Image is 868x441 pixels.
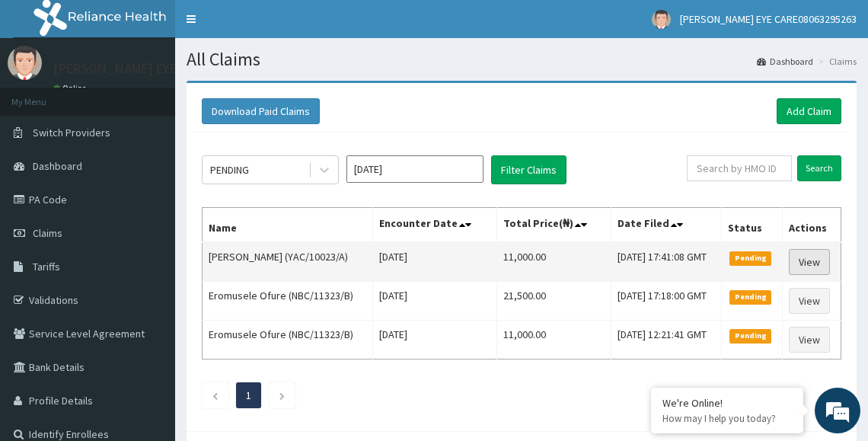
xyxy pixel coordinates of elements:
[79,85,256,105] div: Chat with us now
[203,321,373,360] td: Eromusele Ofure (NBC/11323/B)
[250,8,286,44] div: Minimize live chat window
[33,159,82,173] span: Dashboard
[662,412,792,425] p: How may I help you today?
[757,55,813,68] a: Dashboard
[491,155,566,184] button: Filter Claims
[496,208,611,243] th: Total Price(₦)
[611,242,722,282] td: [DATE] 17:41:08 GMT
[680,12,857,26] span: [PERSON_NAME] EYE CARE08063295263
[202,98,320,124] button: Download Paid Claims
[783,208,841,243] th: Actions
[246,388,251,402] a: Page 1 is your current page
[279,388,286,402] a: Next page
[203,282,373,321] td: Eromusele Ofure (NBC/11323/B)
[212,388,219,402] a: Previous page
[729,290,771,304] span: Pending
[722,208,783,243] th: Status
[611,208,722,243] th: Date Filed
[496,242,611,282] td: 11,000.00
[33,226,62,240] span: Claims
[496,321,611,360] td: 11,000.00
[28,76,62,114] img: d_794563401_company_1708531726252_794563401
[346,155,483,183] input: Select Month and Year
[662,396,792,410] div: We're Online!
[789,288,830,314] a: View
[373,321,496,360] td: [DATE]
[611,321,722,360] td: [DATE] 12:21:41 GMT
[8,286,290,339] textarea: Type your message and hit 'Enter'
[729,329,771,343] span: Pending
[789,327,830,353] a: View
[815,55,857,68] li: Claims
[53,62,285,75] p: [PERSON_NAME] EYE CARE08063295263
[373,242,496,282] td: [DATE]
[210,162,249,177] div: PENDING
[373,282,496,321] td: [DATE]
[53,83,90,94] a: Online
[187,50,857,69] h1: All Claims
[203,242,373,282] td: [PERSON_NAME] (YAC/10023/A)
[777,98,841,124] a: Add Claim
[611,282,722,321] td: [DATE] 17:18:00 GMT
[33,260,60,273] span: Tariffs
[797,155,841,181] input: Search
[789,249,830,275] a: View
[203,208,373,243] th: Name
[496,282,611,321] td: 21,500.00
[373,208,496,243] th: Encounter Date
[8,46,42,80] img: User Image
[88,126,210,280] span: We're online!
[687,155,792,181] input: Search by HMO ID
[729,251,771,265] span: Pending
[33,126,110,139] span: Switch Providers
[652,10,671,29] img: User Image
